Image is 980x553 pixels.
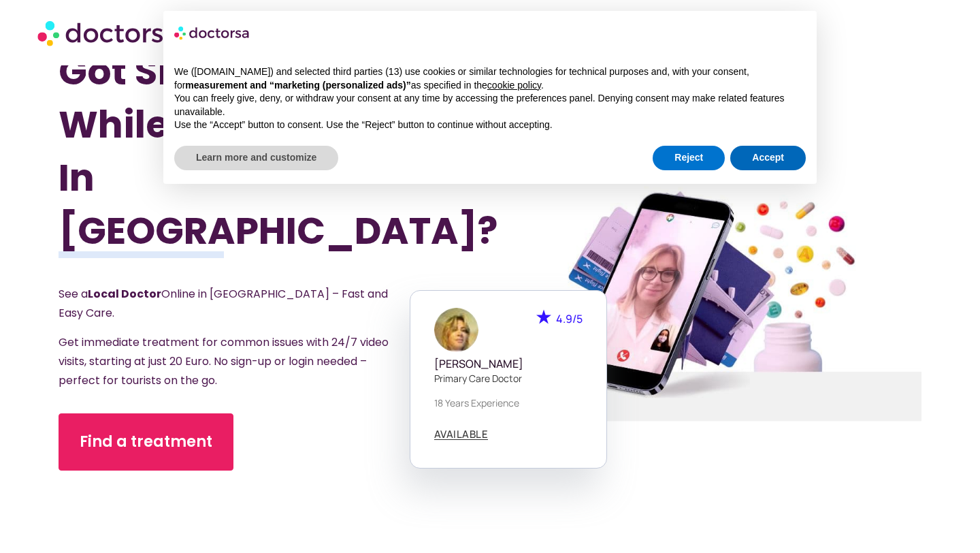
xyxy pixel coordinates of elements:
[174,65,806,92] p: We ([DOMAIN_NAME]) and selected third parties (13) use cookies or similar technologies for techni...
[59,334,389,388] span: Get immediate treatment for common issues with 24/7 video visits, starting at just 20 Euro. No si...
[80,431,212,453] span: Find a treatment
[59,45,425,257] h1: Got Sick While Traveling In [GEOGRAPHIC_DATA]?
[434,429,489,439] span: AVAILABLE
[59,413,233,471] a: Find a treatment
[556,311,583,326] span: 4.9/5
[730,146,806,170] button: Accept
[174,22,250,44] img: logo
[174,146,338,170] button: Learn more and customize
[434,358,583,370] h5: [PERSON_NAME]
[174,92,806,118] p: You can freely give, deny, or withdraw your consent at any time by accessing the preferences pane...
[487,80,541,91] a: cookie policy
[59,286,388,321] span: See a Online in [GEOGRAPHIC_DATA] – Fast and Easy Care.
[434,429,489,440] a: AVAILABLE
[434,371,583,385] p: Primary care doctor
[185,80,410,91] strong: measurement and “marketing (personalized ads)”
[653,146,725,170] button: Reject
[174,118,806,132] p: Use the “Accept” button to consent. Use the “Reject” button to continue without accepting.
[434,396,583,410] p: 18 years experience
[88,286,161,302] strong: Local Doctor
